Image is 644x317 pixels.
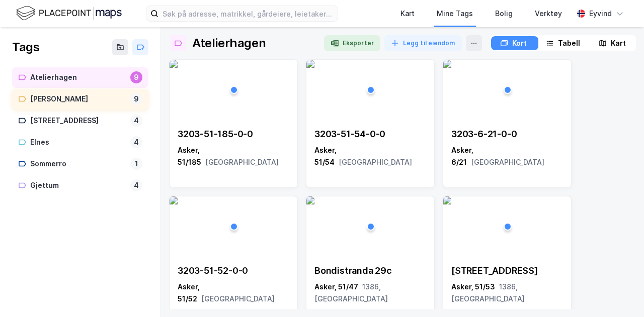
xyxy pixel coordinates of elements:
[451,144,563,168] div: Asker, 6/21
[130,158,142,170] div: 1
[324,35,380,51] button: Eksporter
[30,136,126,149] div: Elnes
[130,93,142,105] div: 9
[178,128,289,140] div: 3203-51-185-0-0
[130,115,142,127] div: 4
[30,115,126,127] div: [STREET_ADDRESS]
[30,71,126,84] div: Atelierhagen
[30,179,126,192] div: Gjettum
[178,144,289,168] div: Asker, 51/185
[201,294,275,303] span: [GEOGRAPHIC_DATA]
[192,35,266,51] div: Atelierhagen
[451,128,563,140] div: 3203-6-21-0-0
[158,6,338,21] input: Søk på adresse, matrikkel, gårdeiere, leietakere eller personer
[12,89,148,110] a: [PERSON_NAME]9
[314,282,388,303] span: 1386, [GEOGRAPHIC_DATA]
[314,144,426,168] div: Asker, 51/54
[558,37,580,49] div: Tabell
[314,265,426,277] div: Bondistranda 29c
[589,8,612,20] div: Eyvind
[30,158,126,170] div: Sommerro
[594,269,644,317] iframe: Chat Widget
[12,111,148,131] a: [STREET_ADDRESS]4
[306,60,314,68] img: 256x120
[512,37,527,49] div: Kort
[205,158,279,166] span: [GEOGRAPHIC_DATA]
[437,8,473,20] div: Mine Tags
[314,128,426,140] div: 3203-51-54-0-0
[130,179,142,191] div: 4
[594,269,644,317] div: Kontrollprogram for chat
[451,282,525,303] span: 1386, [GEOGRAPHIC_DATA]
[178,265,289,277] div: 3203-51-52-0-0
[471,158,544,166] span: [GEOGRAPHIC_DATA]
[12,132,148,153] a: Elnes4
[30,93,126,105] div: [PERSON_NAME]
[495,8,513,20] div: Bolig
[12,154,148,174] a: Sommerro1
[400,8,415,20] div: Kart
[12,39,39,55] div: Tags
[611,37,626,49] div: Kart
[443,60,451,68] img: 256x120
[443,196,451,204] img: 256x120
[170,196,178,204] img: 256x120
[12,67,148,88] a: Atelierhagen9
[339,158,412,166] span: [GEOGRAPHIC_DATA]
[178,281,289,305] div: Asker, 51/52
[12,175,148,196] a: Gjettum4
[170,60,178,68] img: 256x120
[306,196,314,204] img: 256x120
[16,5,122,22] img: logo.f888ab2527a4732fd821a326f86c7f29.svg
[535,8,562,20] div: Verktøy
[451,265,563,277] div: [STREET_ADDRESS]
[130,71,142,83] div: 9
[314,281,426,305] div: Asker, 51/47
[451,281,563,305] div: Asker, 51/53
[130,136,142,148] div: 4
[384,35,462,51] button: Legg til eiendom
